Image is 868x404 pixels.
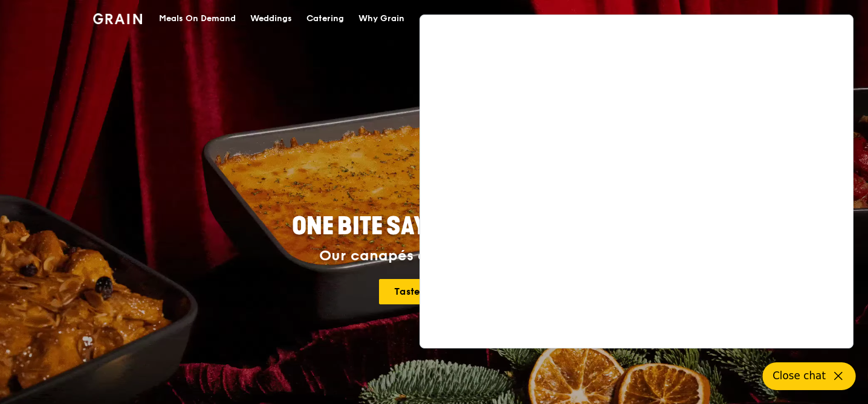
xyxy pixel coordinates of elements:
img: Grain [93,13,142,24]
a: Taste the finesse [379,279,490,304]
div: Our canapés do more with less. [216,248,652,265]
div: Weddings [250,1,292,37]
div: Why Grain [358,1,404,37]
a: Weddings [243,1,299,37]
div: Meals On Demand [159,1,236,37]
span: ONE BITE SAYS EVERYTHING [292,212,576,241]
a: Why Grain [351,1,412,37]
a: Catering [299,1,351,37]
button: Close chat [763,362,856,390]
a: Contact us [713,1,775,37]
div: Catering [306,1,344,37]
span: Close chat [772,368,826,383]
